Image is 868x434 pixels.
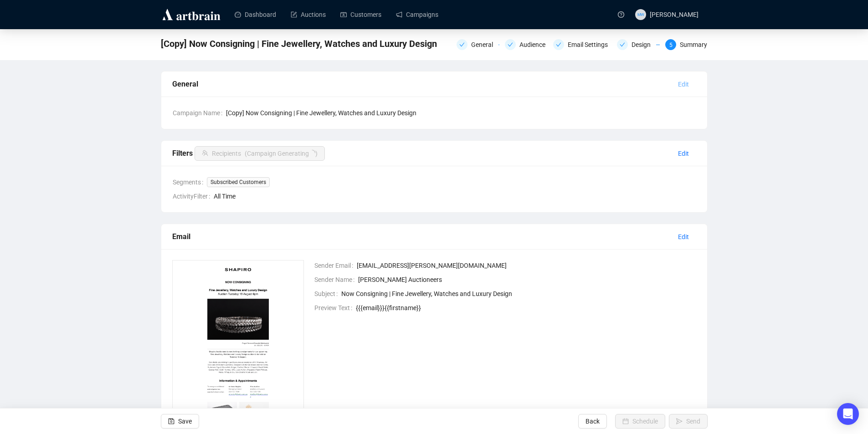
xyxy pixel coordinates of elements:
[669,42,673,48] span: 5
[671,230,696,244] button: Edit
[680,39,707,50] div: Summary
[172,231,671,242] div: Email
[618,11,624,18] span: question-circle
[314,260,357,271] span: Sender Email
[505,39,548,50] div: Audience
[669,414,708,429] button: Send
[586,408,600,434] span: Back
[632,39,656,50] div: Design
[519,39,551,50] div: Audience
[178,408,192,434] span: Save
[341,289,696,299] span: Now Consigning | Fine Jewellery, Watches and Luxury Design
[553,39,611,50] div: Email Settings
[291,3,326,26] a: Auctions
[620,42,625,47] span: check
[508,42,513,47] span: check
[671,77,696,92] button: Edit
[665,39,707,50] div: 5Summary
[578,414,607,429] button: Back
[172,149,325,158] span: Filters
[314,303,356,313] span: Preview Text
[556,42,561,47] span: check
[356,303,696,313] span: {{{email}}}{{firstname}}
[172,78,671,90] div: General
[214,191,696,201] span: All Time
[161,36,437,51] span: [Copy] Now Consigning | Fine Jewellery, Watches and Luxury Design
[678,148,689,158] span: Edit
[161,7,222,22] img: logo
[173,177,207,187] span: Segments
[457,39,499,50] div: General
[459,42,465,47] span: check
[173,191,214,201] span: ActivityFilter
[650,11,699,18] span: [PERSON_NAME]
[568,39,613,50] div: Email Settings
[617,39,660,50] div: Design
[357,260,696,271] span: [EMAIL_ADDRESS][PERSON_NAME][DOMAIN_NAME]
[837,403,859,425] div: Open Intercom Messenger
[396,3,438,26] a: Campaigns
[226,108,696,118] span: [Copy] Now Consigning | Fine Jewellery, Watches and Luxury Design
[358,275,696,285] span: [PERSON_NAME] Auctioneers
[161,414,199,429] button: Save
[615,414,665,429] button: Schedule
[173,108,226,118] span: Campaign Name
[340,3,381,26] a: Customers
[235,3,276,26] a: Dashboard
[168,418,175,424] span: save
[314,289,341,299] span: Subject
[471,39,498,50] div: General
[207,177,270,187] span: Subscribed Customers
[671,146,696,161] button: Edit
[195,146,325,161] button: Recipients(Campaign Generatingloading)
[678,232,689,242] span: Edit
[637,11,644,18] span: MW
[678,79,689,89] span: Edit
[314,275,358,285] span: Sender Name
